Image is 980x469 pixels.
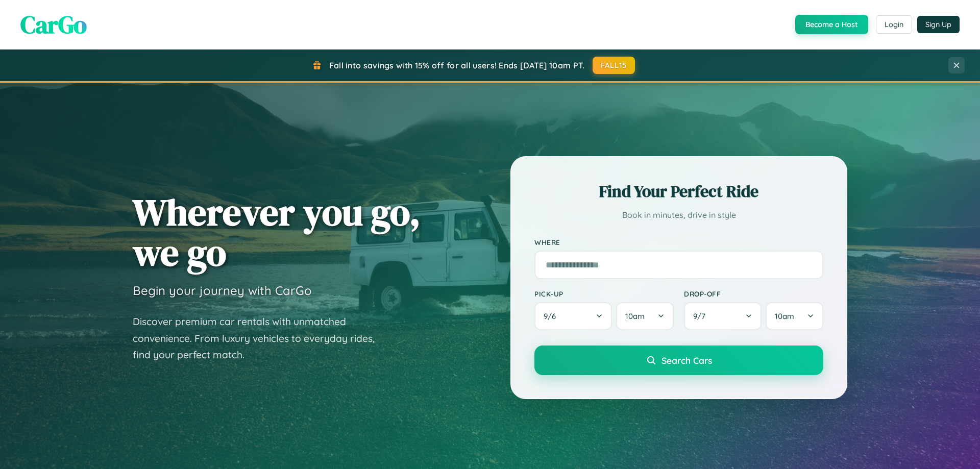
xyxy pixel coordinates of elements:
[133,192,421,273] h1: Wherever you go, we go
[917,16,960,33] button: Sign Up
[534,345,823,375] button: Search Cars
[625,311,645,321] span: 10am
[616,302,674,330] button: 10am
[329,60,585,70] span: Fall into savings with 15% off for all users! Ends [DATE] 10am PT.
[534,208,823,223] p: Book in minutes, drive in style
[20,8,87,41] span: CarGo
[534,238,823,246] label: Where
[661,355,712,366] span: Search Cars
[544,311,561,321] span: 9 / 6
[684,302,762,330] button: 9/7
[876,15,912,34] button: Login
[534,289,674,298] label: Pick-up
[133,283,312,298] h3: Begin your journey with CarGo
[766,302,823,330] button: 10am
[534,180,823,203] h2: Find Your Perfect Ride
[795,15,868,34] button: Become a Host
[693,311,710,321] span: 9 / 7
[684,289,823,298] label: Drop-off
[593,57,635,74] button: FALL15
[534,302,612,330] button: 9/6
[133,313,388,363] p: Discover premium car rentals with unmatched convenience. From luxury vehicles to everyday rides, ...
[775,311,794,321] span: 10am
